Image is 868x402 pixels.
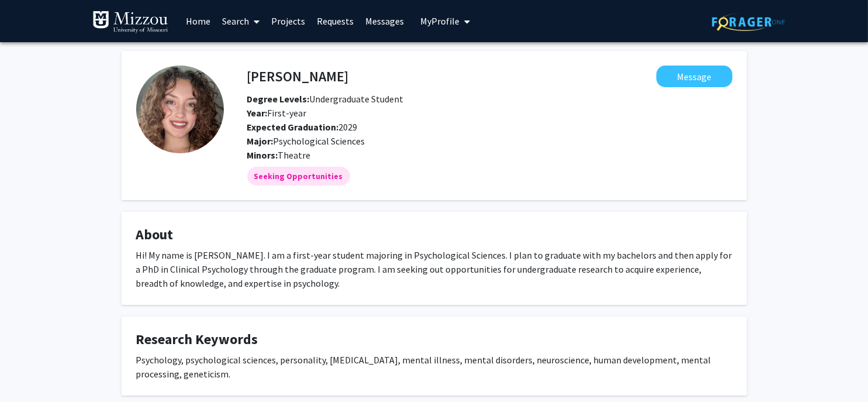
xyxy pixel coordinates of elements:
[274,135,365,147] span: Psychological Sciences
[247,121,339,133] b: Expected Graduation:
[247,121,358,133] span: 2029
[9,349,50,393] iframe: Chat
[247,167,350,185] mat-chip: Seeking Opportunities
[136,226,732,243] h4: About
[311,1,359,42] a: Requests
[136,331,732,348] h4: Research Keywords
[656,66,732,87] button: Message Brookelynn Myers
[420,15,459,27] span: My Profile
[216,1,265,42] a: Search
[136,66,224,153] img: Profile Picture
[92,11,168,34] img: University of Missouri Logo
[136,248,732,290] div: Hi! My name is [PERSON_NAME]. I am a first-year student majoring in Psychological Sciences. I pla...
[247,107,307,119] span: First-year
[359,1,410,42] a: Messages
[247,66,349,87] h4: [PERSON_NAME]
[247,135,274,147] b: Major:
[712,13,785,31] img: ForagerOne Logo
[247,93,404,105] span: Undergraduate Student
[247,107,268,119] b: Year:
[247,93,310,105] b: Degree Levels:
[278,149,311,161] span: Theatre
[247,149,278,161] b: Minors:
[180,1,216,42] a: Home
[136,353,732,381] div: Psychology, psychological sciences, personality, [MEDICAL_DATA], mental illness, mental disorders...
[265,1,311,42] a: Projects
